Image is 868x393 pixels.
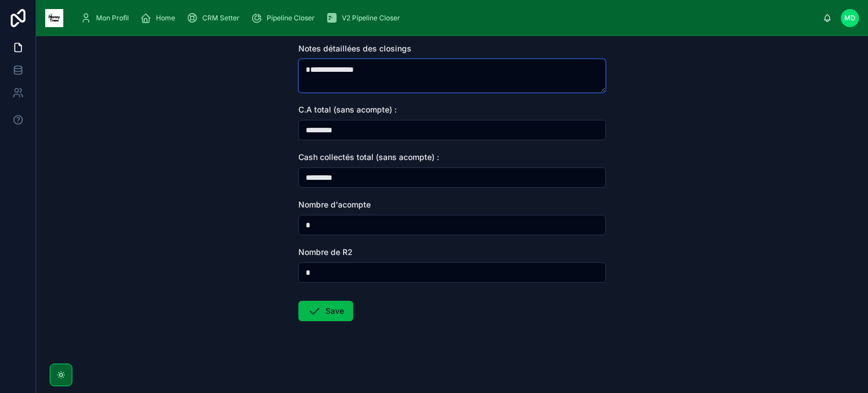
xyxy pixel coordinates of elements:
a: V2 Pipeline Closer [323,8,408,28]
span: Nombre de R2 [298,247,353,257]
a: Pipeline Closer [248,8,323,28]
span: MD [844,14,856,23]
span: CRM Setter [202,14,240,23]
img: App logo [45,9,63,27]
a: Mon Profil [77,8,137,28]
span: Home [156,14,175,23]
span: Mon Profil [96,14,129,23]
a: Home [137,8,183,28]
a: CRM Setter [183,8,248,28]
button: Save [298,301,353,321]
span: C.A total (sans acompte) : [298,105,397,114]
span: Cash collectés total (sans acompte) : [298,152,439,162]
span: V2 Pipeline Closer [342,14,400,23]
span: Pipeline Closer [267,14,315,23]
div: scrollable content [72,6,823,31]
span: Nombre d'acompte [298,200,371,209]
span: Notes détaillées des closings [298,44,411,53]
